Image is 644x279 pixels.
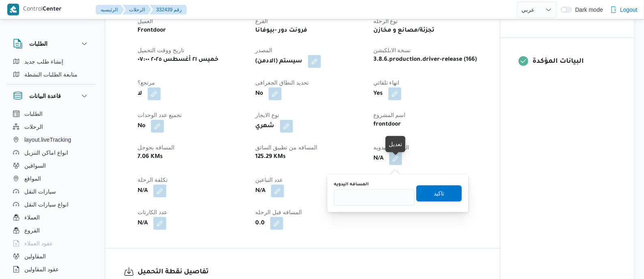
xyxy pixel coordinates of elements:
[10,211,93,224] button: العملاء
[138,219,148,228] b: N/A
[138,79,155,86] span: مرتجع؟
[255,26,307,36] b: فرونت دور -بيوفانا
[24,57,63,66] span: إنشاء طلب جديد
[10,224,93,237] button: الفروع
[24,109,43,119] span: الطلبات
[24,70,78,79] span: متابعة الطلبات النشطة
[620,5,638,15] span: Logout
[24,174,41,183] span: المواقع
[6,55,96,84] div: الطلبات
[10,55,93,68] button: إنشاء طلب جديد
[138,121,145,131] b: No
[255,177,283,183] span: عدد التباعين
[150,5,187,15] button: 332439 رقم
[24,251,46,261] span: المقاولين
[255,209,302,215] span: المسافه فبل الرحله
[572,6,603,13] span: Dark mode
[373,144,409,151] span: المسافه اليدويه
[10,263,93,276] button: عقود المقاولين
[24,135,71,145] span: layout.liveTracking
[373,120,401,130] b: frontdoor
[416,185,462,202] button: تاكيد
[255,18,268,24] span: الفرع
[255,57,302,66] b: (سيستم (الادمن
[24,239,53,248] span: عقود العملاء
[138,267,482,278] h3: تفاصيل نقطة التحميل
[29,39,47,49] h3: الطلبات
[138,152,163,162] b: 7.06 KMs
[255,112,279,118] span: نوع الايجار
[10,198,93,211] button: انواع سيارات النقل
[13,39,89,49] button: الطلبات
[29,91,61,101] h3: قاعدة البيانات
[138,186,148,196] b: N/A
[373,47,411,53] span: نسخة الابلكيشن
[10,250,93,263] button: المقاولين
[10,68,93,81] button: متابعة الطلبات النشطة
[138,89,142,99] b: لا
[373,26,435,36] b: تجزئة/مصانع و مخازن
[434,189,444,198] span: تاكيد
[24,200,69,209] span: انواع سيارات النقل
[255,47,272,53] span: المصدر
[138,177,168,183] span: تكلفة الرحلة
[138,112,182,118] span: تجميع عدد الوحدات
[10,172,93,185] button: المواقع
[24,187,56,196] span: سيارات النقل
[10,146,93,159] button: انواع اماكن التنزيل
[607,2,641,18] button: Logout
[373,89,383,99] b: Yes
[24,148,68,158] span: انواع اماكن التنزيل
[24,213,40,222] span: العملاء
[138,18,153,24] span: العميل
[10,159,93,172] button: السواقين
[24,226,40,235] span: الفروع
[43,6,62,13] b: Center
[334,181,369,188] label: المسافه اليدويه
[10,185,93,198] button: سيارات النقل
[373,154,383,164] b: N/A
[389,139,402,149] div: تعديل
[10,107,93,120] button: الطلبات
[138,55,218,65] b: خميس ٢١ أغسطس ٢٠٢٥ ٠٧:٠٠
[138,26,166,36] b: Frontdoor
[13,91,89,101] button: قاعدة البيانات
[24,264,59,274] span: عقود المقاولين
[96,5,124,15] button: الرئيسيه
[10,133,93,146] button: layout.liveTracking
[255,219,265,228] b: 0.0
[373,112,406,118] span: اسم المشروع
[255,186,265,196] b: N/A
[123,5,151,15] button: الرحلات
[7,4,19,15] img: X8yXhbKr1z7QwAAAABJRU5ErkJggg==
[138,209,167,215] span: عدد الكارتات
[138,144,174,151] span: المسافه بجوجل
[10,237,93,250] button: عقود العملاء
[10,120,93,133] button: الرحلات
[138,47,184,53] span: تاريخ ووقت التحميل
[255,152,286,162] b: 125.29 KMs
[255,121,274,131] b: شهري
[373,18,398,24] span: نوع الرحله
[255,144,317,151] span: المسافه من تطبيق السائق
[255,89,263,99] b: No
[373,55,477,65] b: 3.8.6.production.driver-release (166)
[255,79,309,86] span: تحديد النطاق الجغرافى
[373,79,400,86] span: انهاء تلقائي
[24,122,43,132] span: الرحلات
[24,161,46,170] span: السواقين
[532,56,616,67] h3: البيانات المؤكدة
